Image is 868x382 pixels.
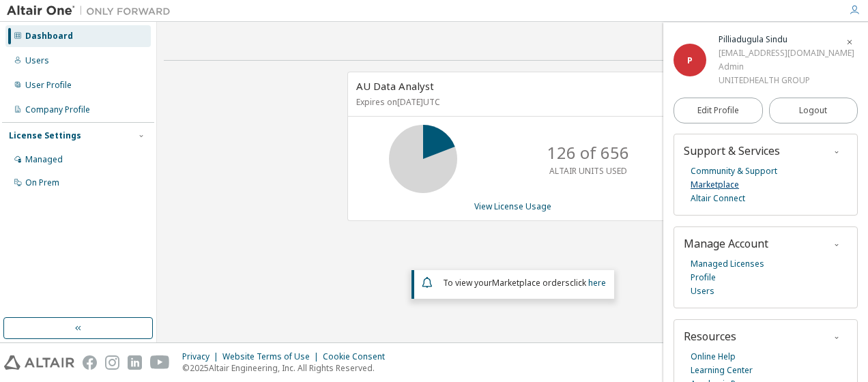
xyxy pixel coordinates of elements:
[356,96,666,108] p: Expires on [DATE] UTC
[691,257,764,271] a: Managed Licenses
[443,277,606,289] span: To view your click
[719,74,854,87] div: UNITEDHEALTH GROUP
[474,201,551,212] a: View License Usage
[356,79,434,93] span: AU Data Analyst
[25,31,73,42] div: Dashboard
[492,277,570,289] em: Marketplace orders
[83,355,97,370] img: facebook.svg
[687,55,693,66] span: P
[4,355,74,370] img: altair_logo.svg
[719,60,854,74] div: Admin
[128,355,142,370] img: linkedin.svg
[684,236,768,251] span: Manage Account
[7,4,177,18] img: Altair One
[9,130,81,141] div: License Settings
[25,104,90,115] div: Company Profile
[691,178,739,192] a: Marketplace
[25,80,72,91] div: User Profile
[222,351,323,362] div: Website Terms of Use
[182,362,393,374] p: © 2025 Altair Engineering, Inc. All Rights Reserved.
[691,284,714,298] a: Users
[769,98,858,123] button: Logout
[25,177,59,188] div: On Prem
[150,355,170,370] img: youtube.svg
[719,33,854,46] div: Pilliadugula Sindu
[691,350,736,364] a: Online Help
[691,271,716,284] a: Profile
[674,98,763,123] a: Edit Profile
[684,143,780,158] span: Support & Services
[691,364,753,377] a: Learning Center
[691,192,745,205] a: Altair Connect
[323,351,393,362] div: Cookie Consent
[684,329,736,344] span: Resources
[25,55,49,66] div: Users
[549,165,627,177] p: ALTAIR UNITS USED
[547,141,629,164] p: 126 of 656
[588,277,606,289] a: here
[719,46,854,60] div: [EMAIL_ADDRESS][DOMAIN_NAME]
[691,164,777,178] a: Community & Support
[182,351,222,362] div: Privacy
[25,154,63,165] div: Managed
[697,105,739,116] span: Edit Profile
[799,104,827,117] span: Logout
[105,355,119,370] img: instagram.svg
